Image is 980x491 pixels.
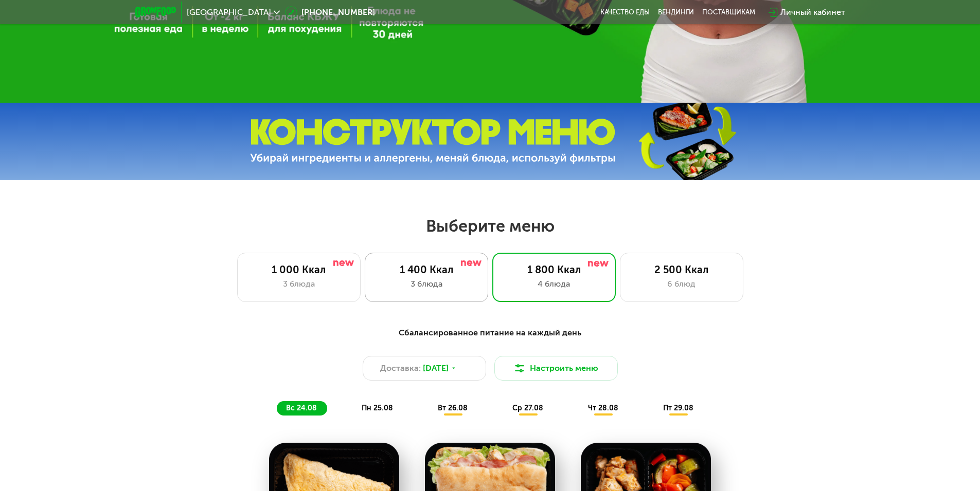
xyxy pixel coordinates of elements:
[186,327,795,339] div: Сбалансированное питание на каждый день
[248,278,350,290] div: 3 блюда
[362,404,393,412] span: пн 25.08
[600,8,650,16] a: Качество еды
[187,8,271,16] span: [GEOGRAPHIC_DATA]
[494,356,618,381] button: Настроить меню
[503,278,605,290] div: 4 блюда
[663,404,693,412] span: пт 29.08
[780,6,845,18] div: Личный кабинет
[658,8,694,16] a: Вендинги
[631,278,733,290] div: 6 блюд
[376,278,477,290] div: 3 блюда
[438,404,468,412] span: вт 26.08
[286,404,317,412] span: вс 24.08
[702,8,755,16] div: поставщикам
[588,404,618,412] span: чт 28.08
[376,263,477,276] div: 1 400 Ккал
[631,263,733,276] div: 2 500 Ккал
[503,263,605,276] div: 1 800 Ккал
[512,404,543,412] span: ср 27.08
[285,6,375,18] a: [PHONE_NUMBER]
[33,216,947,236] h2: Выберите меню
[423,362,449,374] span: [DATE]
[380,362,421,374] span: Доставка:
[248,263,350,276] div: 1 000 Ккал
